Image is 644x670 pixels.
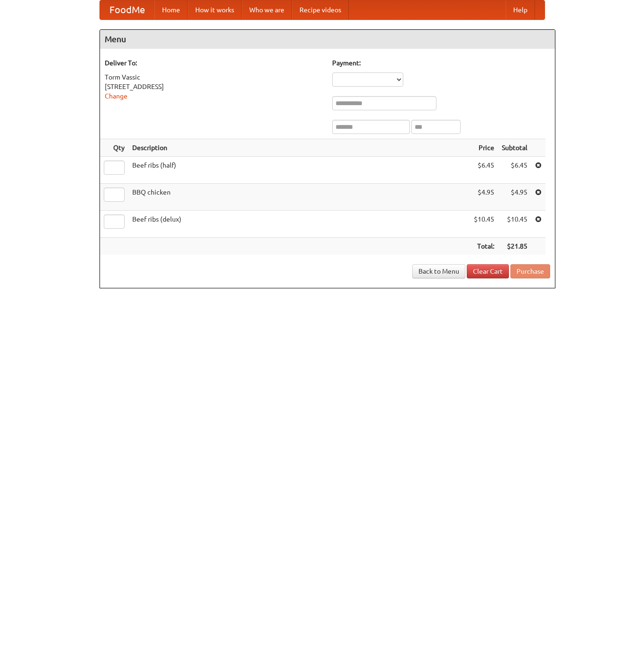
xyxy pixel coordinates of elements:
[412,264,465,278] a: Back to Menu
[242,0,292,19] a: Who we are
[292,0,349,19] a: Recipe videos
[498,157,531,184] td: $6.45
[128,139,470,157] th: Description
[467,264,509,278] a: Clear Cart
[498,184,531,211] td: $4.95
[470,184,498,211] td: $4.95
[100,139,128,157] th: Qty
[470,157,498,184] td: $6.45
[188,0,242,19] a: How it works
[100,0,154,19] a: FoodMe
[105,82,323,91] div: [STREET_ADDRESS]
[128,184,470,211] td: BBQ chicken
[470,211,498,238] td: $10.45
[105,58,323,68] h5: Deliver To:
[105,72,323,82] div: Torm Vassic
[498,211,531,238] td: $10.45
[470,238,498,255] th: Total:
[100,30,555,49] h4: Menu
[470,139,498,157] th: Price
[510,264,550,278] button: Purchase
[506,0,535,19] a: Help
[498,139,531,157] th: Subtotal
[498,238,531,255] th: $21.85
[332,58,550,68] h5: Payment:
[128,211,470,238] td: Beef ribs (delux)
[105,92,127,100] a: Change
[128,157,470,184] td: Beef ribs (half)
[154,0,188,19] a: Home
